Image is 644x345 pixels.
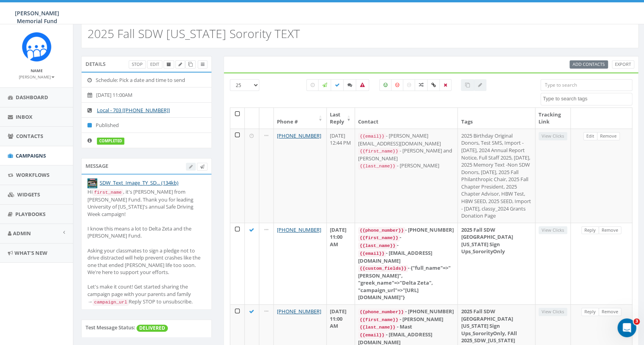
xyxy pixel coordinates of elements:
label: Sending [318,79,331,91]
div: Details [81,56,212,72]
code: {{last_name}} [358,242,397,249]
a: Remove [599,308,621,316]
a: [PERSON_NAME] [19,73,55,80]
span: Playbooks [15,211,45,218]
code: {{email}} [358,250,386,257]
label: Test Message Status: [86,324,135,331]
code: {{custom_fields}} [358,265,408,272]
code: {{phone_number}} [358,309,405,316]
label: Bounced [356,79,369,91]
h2: 2025 Fall SDW [US_STATE] Sorority TEXT [87,27,300,40]
span: Admin [13,230,31,237]
span: DELIVERED [136,325,168,332]
li: [DATE] 11:00AM [82,87,211,103]
img: Rally_Corp_Icon.png [22,32,51,62]
div: Hi , it's [PERSON_NAME] from [PERSON_NAME] Fund. Thank you for leading University of [US_STATE]'s... [87,188,206,305]
li: Schedule: Pick a date and time to send [82,73,211,88]
th: Last Reply: activate to sort column ascending [327,108,355,129]
a: [PHONE_NUMBER] [277,226,321,233]
span: Dashboard [16,94,48,101]
div: - [PHONE_NUMBER] [358,308,454,316]
th: Phone #: activate to sort column ascending [274,108,327,129]
code: campaign_url [93,299,129,306]
iframe: Intercom live chat [617,318,636,337]
label: Replied [343,79,357,91]
a: Remove [599,226,621,234]
div: - [358,234,454,241]
div: - [PERSON_NAME] and [PERSON_NAME] [358,147,454,162]
span: View Campaign Delivery Statistics [201,61,204,67]
a: Edit [583,132,597,140]
div: - Mast [358,323,454,331]
label: Negative [391,79,404,91]
small: Name [31,68,43,73]
label: Positive [379,79,392,91]
div: - {"full_name"=>"[PERSON_NAME]", "greek_name"=>"Delta Zeta", "campaign_url"=>"[URL][DOMAIN_NAME]"} [358,264,454,301]
i: Published [87,123,96,128]
th: Contact [355,108,458,129]
code: {{email}} [358,332,386,339]
th: Tags [458,108,535,129]
span: Contacts [16,133,43,140]
span: Send Test Message [200,163,204,169]
code: first_name [93,189,123,196]
div: - [PERSON_NAME] [358,316,454,323]
code: {{last_name}} [358,324,397,331]
label: Removed [439,79,451,91]
span: Campaigns [16,152,46,159]
span: Workflows [16,171,49,178]
th: Tracking Link [535,108,571,129]
code: {{email}} [358,133,386,140]
a: [PHONE_NUMBER] [277,132,321,139]
a: Stop [129,60,146,69]
td: [DATE] 11:00 AM [327,223,355,304]
a: Reply [581,308,599,316]
div: - [358,241,454,249]
td: 2025 Birthday Original Donors, Test SMS, Import - [DATE], 2024 Annual Report Notice, Full Staff 2... [458,129,535,223]
label: Pending [306,79,319,91]
a: Reply [581,226,599,234]
label: Link Clicked [427,79,440,91]
a: Edit [147,60,162,69]
code: {{first_name}} [358,234,400,241]
a: SDW_Text_Image_TY_SD... (134kb) [100,179,178,186]
code: {{first_name}} [358,148,400,155]
small: [PERSON_NAME] [19,74,55,80]
label: Mixed [415,79,428,91]
span: Widgets [17,191,40,198]
a: Local - 703 [[PHONE_NUMBER]] [97,107,170,114]
label: completed [97,138,124,145]
a: [PHONE_NUMBER] [277,308,321,315]
label: Neutral [403,79,415,91]
td: [DATE] 12:44 PM [327,129,355,223]
code: {{phone_number}} [358,227,405,234]
span: What's New [15,249,47,256]
span: Clone Campaign [188,61,193,67]
code: {{last_name}} [358,163,397,170]
span: Edit Campaign Title [178,61,182,67]
span: [PERSON_NAME] Memorial Fund [15,9,59,25]
input: Type to search [540,79,632,91]
span: Inbox [16,113,33,120]
li: Published [82,117,211,133]
i: Schedule: Pick a date and time to send [87,78,96,83]
div: - [PHONE_NUMBER] [358,226,454,234]
div: - [EMAIL_ADDRESS][DOMAIN_NAME] [358,249,454,264]
label: Delivered [331,79,344,91]
div: - [PERSON_NAME] [358,162,454,170]
td: 2025 Fall SDW [GEOGRAPHIC_DATA][US_STATE] Sign Ups_SororityOnly [458,223,535,304]
span: Archive Campaign [167,61,171,67]
a: Export [612,60,634,69]
span: 3 [633,318,640,325]
a: Remove [597,132,620,140]
textarea: Search [543,95,632,102]
div: - [PERSON_NAME][EMAIL_ADDRESS][DOMAIN_NAME] [358,132,454,147]
code: {{first_name}} [358,316,400,323]
div: Message [81,158,212,174]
